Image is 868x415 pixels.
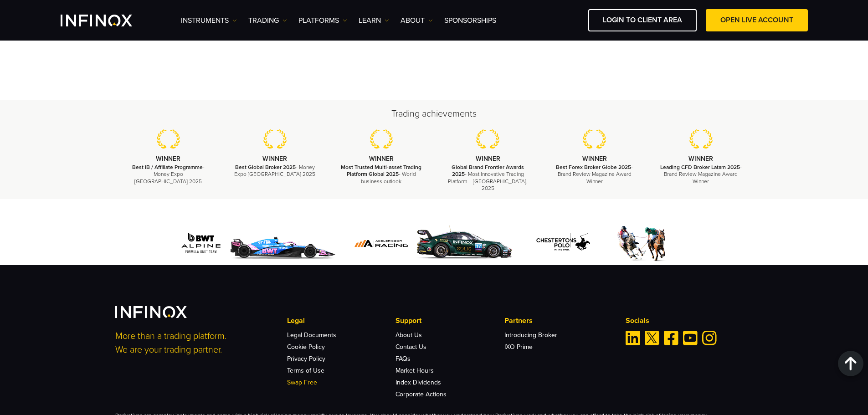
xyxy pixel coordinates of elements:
a: Contact Us [395,343,426,351]
a: SPONSORSHIPS [444,15,496,26]
strong: Global Brand Frontier Awards 2025 [452,164,524,177]
a: Market Hours [395,367,434,374]
p: More than a trading platform. We are your trading partner. [115,329,275,357]
a: Corporate Actions [395,390,447,398]
a: Legal Documents [287,331,336,339]
h2: Trading achievements [115,108,753,120]
strong: WINNER [476,155,500,163]
p: Socials [626,315,753,326]
a: OPEN LIVE ACCOUNT [706,9,808,31]
a: Twitter [645,331,659,345]
p: - Brand Review Magazine Award Winner [553,164,637,185]
strong: Most Trusted Multi-asset Trading Platform Global 2025 [341,164,421,177]
a: Swap Free [287,379,317,386]
strong: WINNER [262,155,287,163]
a: TRADING [248,15,287,26]
a: Youtube [683,331,698,345]
a: INFINOX Logo [61,15,154,26]
p: - Most Innovative Trading Platform – [GEOGRAPHIC_DATA], 2025 [446,164,530,192]
a: PLATFORMS [298,15,347,26]
strong: Best Forex Broker Globe 2025 [556,164,631,170]
a: Cookie Policy [287,343,325,351]
p: Legal [287,315,395,326]
a: IXO Prime [504,343,533,351]
strong: Best IB / Affiliate Programme [132,164,203,170]
strong: WINNER [369,155,394,163]
p: - Brand Review Magazine Award Winner [659,164,743,185]
strong: Best Global Broker 2025 [235,164,296,170]
a: Terms of Use [287,367,324,374]
a: FAQs [395,355,411,363]
a: About Us [395,331,422,339]
a: Introducing Broker [504,331,557,339]
a: LOGIN TO CLIENT AREA [588,9,697,31]
p: - World business outlook [339,164,423,185]
a: Instruments [181,15,237,26]
p: Partners [504,315,613,326]
a: ABOUT [401,15,433,26]
p: - Money Expo [GEOGRAPHIC_DATA] 2025 [127,164,211,185]
a: Instagram [702,331,717,345]
a: Facebook [664,331,678,345]
a: Linkedin [626,331,640,345]
strong: WINNER [582,155,607,163]
strong: Leading CFD Broker Latam 2025 [660,164,740,170]
a: Index Dividends [395,379,441,386]
strong: WINNER [156,155,180,163]
a: Learn [359,15,389,26]
p: - Money Expo [GEOGRAPHIC_DATA] 2025 [233,164,317,178]
strong: WINNER [688,155,713,163]
a: Privacy Policy [287,355,325,363]
p: Support [395,315,504,326]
